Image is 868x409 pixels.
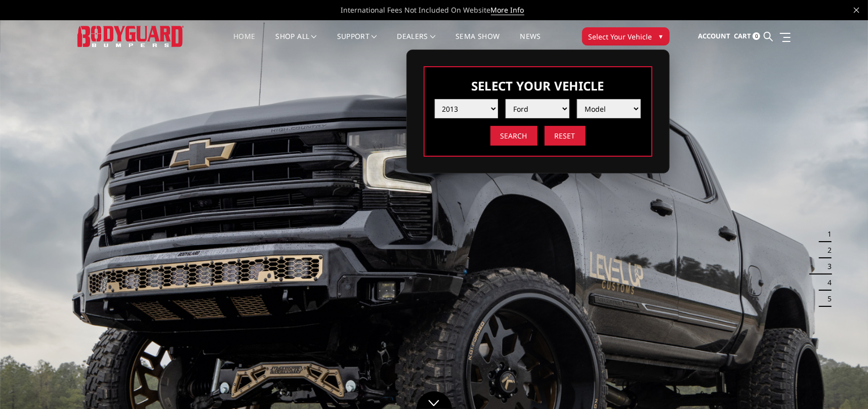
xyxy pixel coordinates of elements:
[734,23,760,50] a: Cart 0
[821,275,832,291] button: 4 of 5
[276,33,317,53] a: shop all
[337,33,377,53] a: Support
[233,33,255,53] a: Home
[821,242,832,258] button: 2 of 5
[821,258,832,275] button: 3 of 5
[582,27,670,46] button: Select Your Vehicle
[821,226,832,242] button: 1 of 5
[589,31,652,42] span: Select Your Vehicle
[753,32,760,40] span: 0
[435,77,641,94] h3: Select Your Vehicle
[734,31,751,40] span: Cart
[397,33,436,53] a: Dealers
[456,33,500,53] a: SEMA Show
[698,23,730,50] a: Account
[490,126,538,146] input: Search
[698,31,730,40] span: Account
[77,26,184,47] img: BODYGUARD BUMPERS
[520,33,541,53] a: News
[817,360,868,409] iframe: Chat Widget
[545,126,586,146] input: Reset
[659,31,663,41] span: ▾
[417,391,452,409] a: Click to Down
[821,291,832,307] button: 5 of 5
[491,5,524,15] a: More Info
